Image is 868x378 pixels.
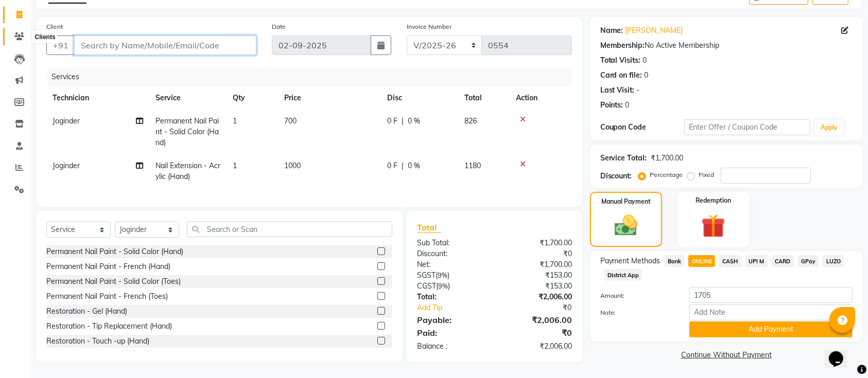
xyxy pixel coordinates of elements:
[407,22,452,31] label: Invoice Number
[409,341,494,352] div: Balance :
[458,86,510,110] th: Total
[814,120,844,135] button: Apply
[387,160,397,171] span: 0 F
[464,161,481,170] span: 1180
[494,270,579,281] div: ₹153.00
[494,248,579,259] div: ₹0
[464,116,477,125] span: 826
[684,119,810,135] input: Enter Offer / Coupon Code
[626,25,683,36] a: [PERSON_NAME]
[284,116,297,125] span: 700
[387,116,397,127] span: 0 F
[688,255,715,267] span: ONLINE
[46,246,183,257] div: Permanent Nail Paint - Solid Color (Hand)
[719,255,741,267] span: CASH
[494,327,579,339] div: ₹0
[592,350,861,361] a: Continue Without Payment
[510,86,572,110] th: Action
[699,170,715,179] label: Fixed
[46,321,172,332] div: Restoration - Tip Replacement (Hand)
[46,276,181,287] div: Permanent Nail Paint - Solid Color (Toes)
[593,291,682,300] label: Amount:
[53,116,80,125] span: Joginder
[47,67,580,86] div: Services
[46,291,168,302] div: Permanent Nail Paint - French (Toes)
[696,196,731,205] label: Redemption
[823,255,844,267] span: LUZO
[600,256,661,266] span: Payment Methods
[402,160,404,171] span: |
[798,255,819,267] span: GPay
[494,281,579,292] div: ₹153.00
[227,86,278,110] th: Qty
[600,100,623,111] div: Points:
[689,304,853,320] input: Add Note
[149,86,227,110] th: Service
[409,302,509,313] a: Add Tip
[402,116,404,127] span: |
[187,221,392,237] input: Search or Scan
[825,337,858,368] iframe: chat widget
[600,122,684,133] div: Coupon Code
[53,161,80,170] span: Joginder
[772,255,794,267] span: CARD
[272,22,286,31] label: Date
[745,255,768,267] span: UPI M
[494,259,579,270] div: ₹1,700.00
[417,281,436,291] span: CGST
[600,85,635,96] div: Last Visit:
[409,270,494,281] div: ( )
[417,222,441,233] span: Total
[494,341,579,352] div: ₹2,006.00
[689,321,853,337] button: Add Payment
[233,161,237,170] span: 1
[600,40,853,51] div: No Active Membership
[409,281,494,292] div: ( )
[645,70,649,81] div: 0
[46,336,149,347] div: Restoration - Touch -up (Hand)
[278,86,381,110] th: Price
[409,259,494,270] div: Net:
[438,282,448,290] span: 9%
[155,161,220,181] span: Nail Extension - Acrylic (Hand)
[233,116,237,125] span: 1
[600,153,647,164] div: Service Total:
[650,170,683,179] label: Percentage
[601,197,651,206] label: Manual Payment
[409,238,494,248] div: Sub Total:
[494,314,579,326] div: ₹2,006.00
[438,271,447,279] span: 9%
[408,160,420,171] span: 0 %
[417,271,436,280] span: SGST
[643,55,647,66] div: 0
[665,255,685,267] span: Bank
[284,161,301,170] span: 1000
[509,302,580,313] div: ₹0
[607,212,645,239] img: _cash.svg
[593,308,682,317] label: Note:
[409,314,494,326] div: Payable:
[494,292,579,302] div: ₹2,006.00
[694,211,733,241] img: _gift.svg
[409,327,494,339] div: Paid:
[494,238,579,248] div: ₹1,700.00
[381,86,458,110] th: Disc
[600,171,632,182] div: Discount:
[74,35,256,55] input: Search by Name/Mobile/Email/Code
[409,248,494,259] div: Discount:
[651,153,684,164] div: ₹1,700.00
[600,25,623,36] div: Name:
[46,306,127,317] div: Restoration - Gel (Hand)
[600,70,643,81] div: Card on file:
[409,292,494,302] div: Total:
[155,116,219,147] span: Permanent Nail Paint - Solid Color (Hand)
[637,85,640,96] div: -
[46,86,149,110] th: Technician
[46,261,170,272] div: Permanent Nail Paint - French (Hand)
[626,100,630,111] div: 0
[600,55,641,66] div: Total Visits:
[408,116,420,127] span: 0 %
[46,22,63,31] label: Client
[600,40,645,51] div: Membership:
[32,31,58,43] div: Clients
